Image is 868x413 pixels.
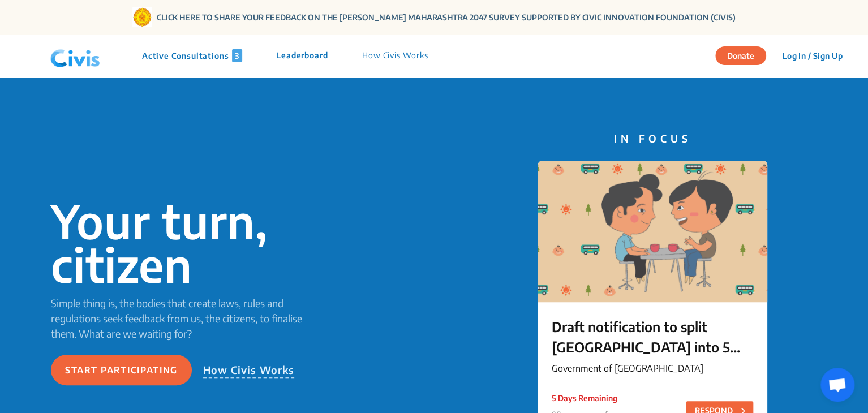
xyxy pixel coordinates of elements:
[715,49,775,61] a: Donate
[232,49,242,62] span: 3
[51,295,319,341] p: Simple thing is, the bodies that create laws, rules and regulations seek feedback from us, the ci...
[51,199,319,286] p: Your turn, citizen
[362,49,428,62] p: How Civis Works
[820,368,854,402] a: Open chat
[538,131,767,146] p: IN FOCUS
[132,7,152,27] img: Gom Logo
[142,49,242,62] p: Active Consultations
[276,49,328,62] p: Leaderboard
[46,39,105,73] img: navlogo.png
[51,355,192,385] button: Start participating
[552,362,753,375] p: Government of [GEOGRAPHIC_DATA]
[715,46,766,65] button: Donate
[552,392,617,404] p: 5 Days Remaining
[157,11,736,23] a: CLICK HERE TO SHARE YOUR FEEDBACK ON THE [PERSON_NAME] MAHARASHTRA 2047 SURVEY SUPPORTED BY CIVIC...
[775,47,850,64] button: Log In / Sign Up
[552,316,753,357] p: Draft notification to split [GEOGRAPHIC_DATA] into 5 city corporations/[GEOGRAPHIC_DATA] ನಗರವನ್ನು...
[203,362,295,378] p: How Civis Works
